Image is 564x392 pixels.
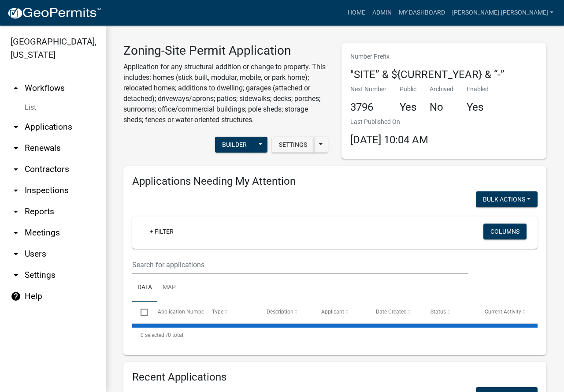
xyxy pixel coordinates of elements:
datatable-header-cell: Current Activity [476,302,531,323]
h3: Zoning-Site Permit Application [123,43,328,58]
a: Home [344,4,369,21]
i: arrow_drop_down [11,164,21,175]
input: Search for applications [132,256,468,274]
span: Type [212,309,223,315]
a: My Dashboard [395,4,449,21]
p: Application for any structural addition or change to property. This includes: homes (stick built,... [123,62,328,125]
i: arrow_drop_down [11,185,21,196]
p: Enabled [467,85,489,94]
i: arrow_drop_down [11,143,21,153]
p: Next Number [350,85,386,94]
a: Data [132,274,157,302]
a: [PERSON_NAME].[PERSON_NAME] [449,4,557,21]
a: Map [157,274,181,302]
button: Bulk Actions [476,191,538,207]
span: 0 selected / [141,332,168,338]
datatable-header-cell: Type [204,302,258,323]
i: arrow_drop_up [11,83,21,93]
p: Public [400,85,416,94]
p: Last Published On [350,117,428,127]
datatable-header-cell: Date Created [367,302,422,323]
a: Admin [369,4,395,21]
p: Number Prefix [350,52,505,61]
div: 0 total [132,324,538,346]
i: arrow_drop_down [11,122,21,132]
h4: Yes [400,101,416,114]
span: [DATE] 10:04 AM [350,134,428,146]
button: Columns [483,224,527,239]
h4: No [430,101,453,114]
p: Archived [430,85,453,94]
h4: Recent Applications [132,371,538,384]
span: Date Created [376,309,407,315]
i: arrow_drop_down [11,228,21,238]
i: arrow_drop_down [11,270,21,280]
h4: "SITE” & ${CURRENT_YEAR} & “-” [350,68,505,81]
i: help [11,291,21,302]
span: Applicant [321,309,344,315]
h4: Applications Needing My Attention [132,175,538,188]
button: Settings [272,137,314,153]
datatable-header-cell: Status [422,302,476,323]
i: arrow_drop_down [11,206,21,217]
span: Description [267,309,293,315]
i: arrow_drop_down [11,249,21,259]
datatable-header-cell: Application Number [149,302,204,323]
button: Builder [215,137,254,153]
datatable-header-cell: Select [132,302,149,323]
h4: Yes [467,101,489,114]
datatable-header-cell: Applicant [313,302,367,323]
h4: 3796 [350,101,386,114]
span: Application Number [158,309,206,315]
span: Status [430,309,446,315]
datatable-header-cell: Description [258,302,313,323]
a: + Filter [143,224,181,239]
span: Current Activity [485,309,521,315]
